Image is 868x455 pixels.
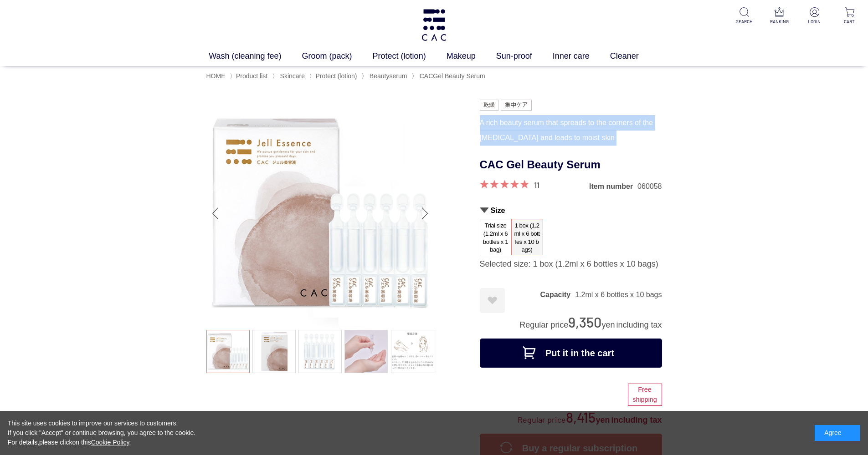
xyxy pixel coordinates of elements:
dd: 1.2ml x 6 bottles x 10 bags [575,290,662,299]
a: Protect (lotion) [315,72,357,80]
h1: CAC Gel Beauty Serum [480,155,662,175]
dt: Capacity [540,290,575,299]
a: Gel Beauty Serum [433,72,485,80]
a: LOGIN [803,7,826,25]
span: including tax [616,320,662,329]
a: SEARCH [733,7,755,25]
div: Next slide [416,195,434,232]
a: care [293,72,305,80]
li: 〉 [230,72,270,81]
a: Product list [236,72,267,80]
a: Wash (cleaning fee) [209,50,302,62]
a: Inner care [553,50,610,62]
div: This site uses cookies to improve our services to customers. If you click "Accept" or continue br... [8,419,195,447]
p: RANKING [768,18,791,25]
span: yen [601,320,615,329]
a: 11 [534,180,539,190]
a: Cleaner [610,50,659,62]
li: 〉 [309,72,359,81]
button: Put it in the cart [480,339,662,368]
a: CART [838,7,861,25]
div: Previous slide [206,195,225,232]
a: HOME [206,72,226,80]
li: 〉 Skin [272,72,307,81]
dt: Item number [589,182,637,191]
a: Cookie Policy [91,439,129,446]
p: SEARCH [733,18,755,25]
img: Intensive care [501,100,532,111]
div: Free shipping [628,384,662,406]
img: Logo [420,9,448,41]
a: RANKING [768,7,791,25]
a: Groom (pack) [302,50,373,62]
p: CART [838,18,861,25]
a: serum [389,72,407,80]
a: Sun-proof [496,50,553,62]
dd: 060058 [637,182,662,191]
div: Selected size: 1 box (1.2ml x 6 bottles x 10 bags) [480,259,662,270]
span: 9,350 [568,313,601,330]
span: Trial size (1.2ml x 6 bottles x 1 bag) [480,219,511,256]
img: Dry [480,100,499,111]
h2: Size [480,206,662,215]
a: Protect (lotion) [373,50,447,62]
div: Agree [815,425,860,441]
a: Register as a favorite [480,288,505,313]
a: Makeup [447,50,496,62]
img: CAC gel serum 1 box (1.2ml x 6 bottles x 10 bags) [206,100,434,327]
li: 〉 CAC [411,72,488,81]
p: LOGIN [803,18,826,25]
span: 1 box (1.2ml x 6 bottles x 10 bags) [512,219,543,256]
span: 8,415 [566,409,596,425]
li: 〉 Beauty [361,72,409,81]
div: A rich beauty serum that spreads to the corners of the [MEDICAL_DATA] and leads to moist skin [480,115,662,146]
span: Regular price [519,320,568,329]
